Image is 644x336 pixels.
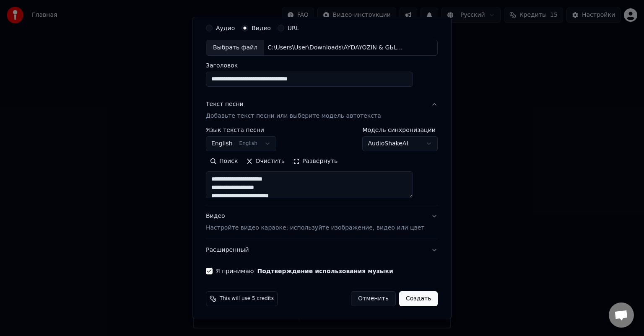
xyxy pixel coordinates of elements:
button: Развернуть [289,155,342,168]
label: Модель синхронизации [363,127,438,133]
div: Видео [206,212,424,232]
button: Отменить [351,291,396,306]
button: Создать [399,291,438,306]
span: This will use 5 credits [220,295,274,302]
label: Язык текста песни [206,127,276,133]
button: Поиск [206,155,242,168]
label: Заголовок [206,62,438,68]
p: Добавьте текст песни или выберите модель автотекста [206,112,381,120]
div: Текст песниДобавьте текст песни или выберите модель автотекста [206,127,438,205]
label: Видео [252,25,271,31]
button: ВидеоНастройте видео караоке: используйте изображение, видео или цвет [206,205,438,239]
div: C:\Users\User\Downloads\AYDAYOZIN & GЬLДLEK G. - GITARA (Official Video 2024) @gulalekgulmyradowa... [264,44,407,52]
label: Аудио [216,25,235,31]
button: Очистить [242,155,289,168]
label: Я принимаю [216,268,393,274]
label: URL [288,25,299,31]
p: Настройте видео караоке: используйте изображение, видео или цвет [206,224,424,232]
button: Текст песниДобавьте текст песни или выберите модель автотекста [206,93,438,127]
button: Расширенный [206,239,438,261]
div: Текст песни [206,100,244,109]
div: Выбрать файл [206,40,264,55]
button: Я принимаю [257,268,393,274]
